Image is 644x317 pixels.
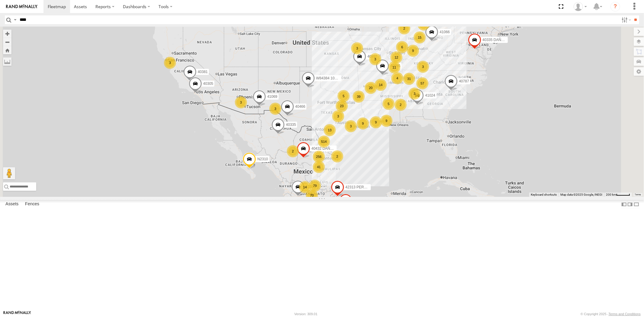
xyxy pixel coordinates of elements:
[3,38,11,46] button: Zoom out
[395,99,407,111] div: 2
[164,57,176,69] div: 3
[610,2,620,11] i: ?
[635,194,641,196] a: Terms (opens in new tab)
[417,61,429,73] div: 3
[633,200,639,209] label: Hide Summary Table
[3,311,31,317] a: Visit our Website
[311,146,338,151] span: 40432 DAÑADO
[267,95,277,99] span: 41069
[409,88,421,100] div: 3
[619,15,632,24] label: Search Filter Options
[403,73,415,85] div: 31
[531,193,557,197] button: Keyboard shortcuts
[351,42,363,54] div: 3
[313,151,325,163] div: 256
[203,82,213,86] span: 40305
[369,53,381,65] div: 3
[407,45,419,57] div: 9
[294,312,317,316] div: Version: 309.01
[425,93,435,98] span: 41024
[332,110,344,122] div: 3
[398,22,410,34] div: 2
[560,193,602,196] span: Map data ©2025 Google, INEGI
[370,116,382,128] div: 9
[3,30,11,38] button: Zoom in
[345,185,386,189] span: 42313 PERDIDO 102025
[2,200,21,209] label: Assets
[604,193,632,197] button: Map Scale: 200 km per 42 pixels
[3,167,15,179] button: Drag Pegman onto the map to open Street View
[316,76,342,80] span: W84384 102025
[572,2,589,11] div: Victor Sanchez
[396,41,408,53] div: 6
[365,82,377,94] div: 20
[324,124,336,136] div: 13
[459,79,469,83] span: 40787
[331,150,343,162] div: 2
[606,193,616,196] span: 200 km
[388,61,400,73] div: 11
[3,46,11,54] button: Zoom Home
[375,79,387,91] div: 14
[338,90,350,102] div: 5
[345,120,357,132] div: 3
[634,67,644,76] label: Map Settings
[621,200,627,209] label: Dock Summary Table to the Left
[367,54,377,59] span: 40897
[309,180,321,192] div: 79
[336,100,348,112] div: 23
[391,72,403,84] div: 4
[581,312,641,316] div: © Copyright 2025 -
[313,161,325,173] div: 41
[235,96,247,108] div: 3
[353,91,365,103] div: 39
[390,51,402,63] div: 12
[440,30,450,34] span: 41066
[299,181,311,193] div: 14
[197,70,207,74] span: 40381
[286,123,296,127] span: 40335
[627,200,633,209] label: Dock Summary Table to the Right
[380,115,392,127] div: 9
[482,38,509,42] span: 40335 DAÑADO
[22,200,42,209] label: Fences
[357,117,369,130] div: 9
[257,157,268,161] span: N2310
[609,312,641,316] a: Terms and Conditions
[414,31,426,43] div: 15
[287,145,299,157] div: 2
[3,57,11,66] label: Measure
[416,77,428,89] div: 57
[383,98,395,110] div: 5
[13,15,18,24] label: Search Query
[306,189,318,201] div: 70
[295,104,305,109] span: 40466
[269,103,281,115] div: 3
[6,5,37,9] img: rand-logo.svg
[318,136,330,148] div: 514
